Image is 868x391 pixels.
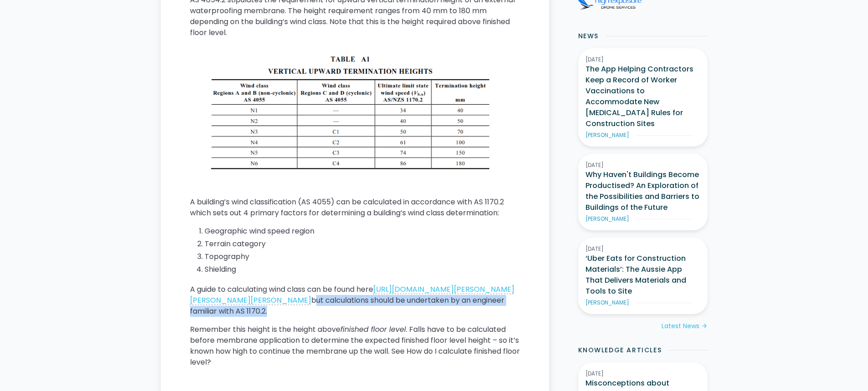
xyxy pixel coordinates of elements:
[205,226,520,237] li: Geographic wind speed region
[586,253,700,297] h3: ‘Uber Eats for Construction Materials’: The Aussie App That Delivers Materials and Tools to Site
[586,64,700,129] h3: The App Helping Contractors Keep a Record of Worker Vaccinations to Accommodate New [MEDICAL_DATA...
[205,239,520,249] li: Terrain category
[190,284,520,317] p: A guide to calculating wind class can be found here but calculations should be undertaken by an e...
[586,299,629,307] div: [PERSON_NAME]
[190,324,520,368] p: Remember this height is the height above . Falls have to be calculated before membrane applicatio...
[190,284,514,305] a: [URL][DOMAIN_NAME][PERSON_NAME][PERSON_NAME][PERSON_NAME]
[586,370,700,378] div: [DATE]
[578,48,708,147] a: [DATE]The App Helping Contractors Keep a Record of Worker Vaccinations to Accommodate New [MEDICA...
[578,31,599,41] h2: News
[205,264,520,275] li: Shielding
[701,322,708,331] div: arrow_forward
[662,321,699,331] div: Latest News
[586,215,629,223] div: [PERSON_NAME]
[578,154,708,230] a: [DATE]Why Haven't Buildings Become Productised? An Exploration of the Possibilities and Barriers ...
[578,345,662,355] h2: Knowledge Articles
[662,321,708,331] a: Latest Newsarrow_forward
[190,197,520,218] p: A building’s wind classification (AS 4055) can be calculated in accordance with AS 1170.2 which s...
[586,169,700,213] h3: Why Haven't Buildings Become Productised? An Exploration of the Possibilities and Barriers to Bui...
[586,56,700,64] div: [DATE]
[586,245,700,253] div: [DATE]
[586,131,629,139] div: [PERSON_NAME]
[205,251,520,262] li: Topography
[340,324,406,335] em: finished floor level
[586,161,700,169] div: [DATE]
[578,238,708,314] a: [DATE]‘Uber Eats for Construction Materials’: The Aussie App That Delivers Materials and Tools to...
